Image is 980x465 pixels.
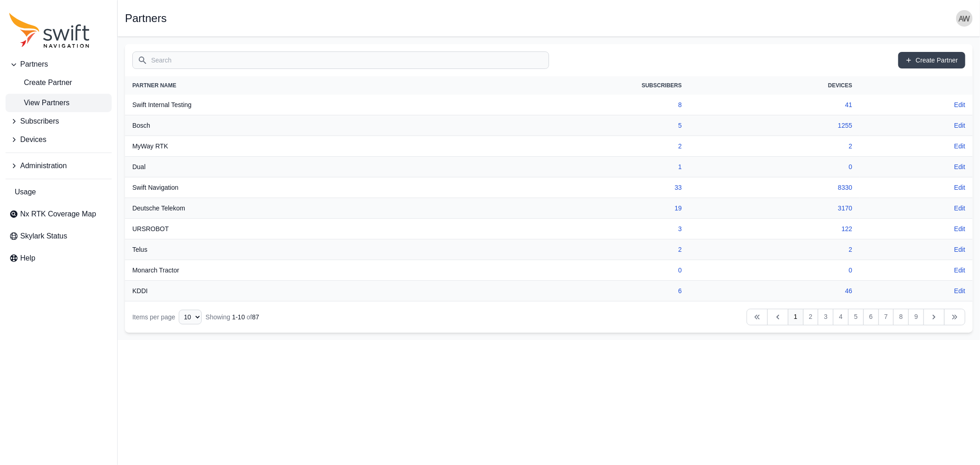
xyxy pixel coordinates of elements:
span: Partners [20,59,48,70]
span: View Partners [9,97,69,108]
th: Swift Internal Testing [125,95,449,115]
a: Edit [954,121,965,130]
a: 33 [674,184,682,191]
a: 41 [845,101,852,108]
span: Skylark Status [20,231,67,242]
a: 2 [678,246,682,253]
a: View Partners [6,94,112,112]
a: 2 [849,142,852,150]
a: 1 [678,163,682,170]
a: Help [6,249,112,267]
a: Usage [6,183,112,201]
a: Skylark Status [6,227,112,245]
a: Edit [954,142,965,151]
button: Partners [6,55,112,74]
a: 9 [908,309,924,325]
input: Search [132,51,549,69]
th: URSROBOT [125,219,449,239]
a: 3 [818,309,833,325]
a: 1 [788,309,804,325]
th: Subscribers [449,76,689,95]
a: 2 [849,246,852,253]
a: 46 [845,287,852,295]
a: Create Partner [898,52,965,68]
div: Showing of [205,312,259,322]
a: 1255 [838,122,852,129]
a: create-partner [6,74,112,92]
a: Edit [954,224,965,233]
th: Partner Name [125,76,449,95]
a: Edit [954,162,965,171]
span: Nx RTK Coverage Map [20,209,96,220]
a: 5 [848,309,864,325]
th: Bosch [125,115,449,136]
th: KDDI [125,281,449,301]
a: Edit [954,245,965,254]
a: Edit [954,204,965,213]
th: Swift Navigation [125,177,449,198]
nav: Table navigation [125,301,973,333]
button: Subscribers [6,112,112,130]
span: 87 [252,313,260,321]
span: Help [20,253,35,264]
th: Monarch Tractor [125,260,449,281]
th: Dual [125,157,449,177]
a: 2 [678,142,682,150]
a: 0 [678,267,682,274]
h1: Partners [125,13,167,24]
th: Telus [125,239,449,260]
span: Administration [20,160,67,171]
a: 8330 [838,184,852,191]
button: Administration [6,157,112,175]
a: 0 [849,163,852,170]
a: 0 [849,267,852,274]
span: Subscribers [20,116,59,127]
a: 3170 [838,204,852,212]
a: 6 [863,309,879,325]
span: Usage [15,187,36,198]
span: Items per page [132,313,175,321]
select: Display Limit [179,310,202,324]
a: 19 [674,204,682,212]
a: 6 [678,287,682,295]
a: 8 [893,309,909,325]
span: 1 - 10 [232,313,245,321]
a: Edit [954,183,965,192]
a: 7 [878,309,894,325]
span: Create Partner [9,77,72,88]
th: MyWay RTK [125,136,449,157]
a: 8 [678,101,682,108]
a: Edit [954,266,965,275]
a: Edit [954,100,965,109]
a: 122 [842,225,852,232]
a: 2 [803,309,819,325]
button: Devices [6,130,112,149]
a: Edit [954,286,965,295]
a: 5 [678,122,682,129]
a: 3 [678,225,682,232]
a: 4 [833,309,849,325]
th: Deutsche Telekom [125,198,449,219]
th: Devices [689,76,860,95]
a: Nx RTK Coverage Map [6,205,112,223]
span: Devices [20,134,46,145]
img: user photo [956,10,973,27]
